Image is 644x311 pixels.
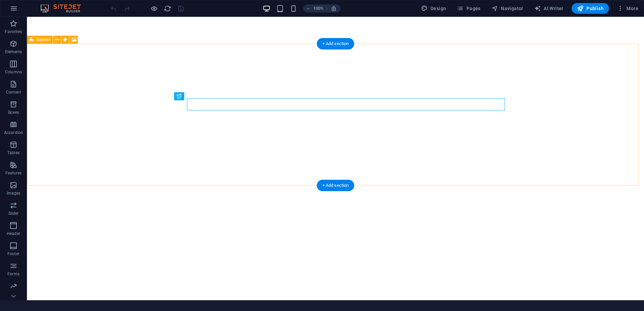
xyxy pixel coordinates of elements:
p: Marketing [4,291,23,297]
div: + Add section [317,38,354,49]
span: Design [421,5,446,12]
i: Reload page [164,5,171,12]
div: + Add section [317,180,354,191]
p: Boxes [8,110,19,115]
p: Header [7,231,20,236]
button: Click here to leave preview mode and continue editing [150,4,158,12]
span: Banner [37,38,50,42]
span: AI Writer [534,5,563,12]
p: Slider [8,211,19,216]
button: More [614,3,641,14]
img: Editor Logo [39,4,89,12]
button: 100% [303,4,327,12]
p: Accordion [4,130,23,135]
button: AI Writer [532,3,566,14]
p: Forms [7,271,20,277]
button: Pages [454,3,483,14]
h6: 100% [313,4,324,12]
button: reload [163,4,171,12]
button: Navigator [489,3,526,14]
p: Tables [7,150,20,155]
p: Content [6,90,21,95]
p: Footer [7,251,20,256]
button: Publish [572,3,609,14]
p: Columns [5,69,22,75]
p: Favorites [5,29,22,34]
p: Features [5,170,22,176]
i: On resize automatically adjust zoom level to fit chosen device. [331,5,337,11]
span: More [617,5,638,12]
span: Publish [577,5,604,12]
div: Design (Ctrl+Alt+Y) [418,3,449,14]
span: Navigator [491,5,523,12]
button: Design [418,3,449,14]
p: Elements [5,49,22,55]
span: Pages [457,5,480,12]
p: Images [7,191,21,196]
